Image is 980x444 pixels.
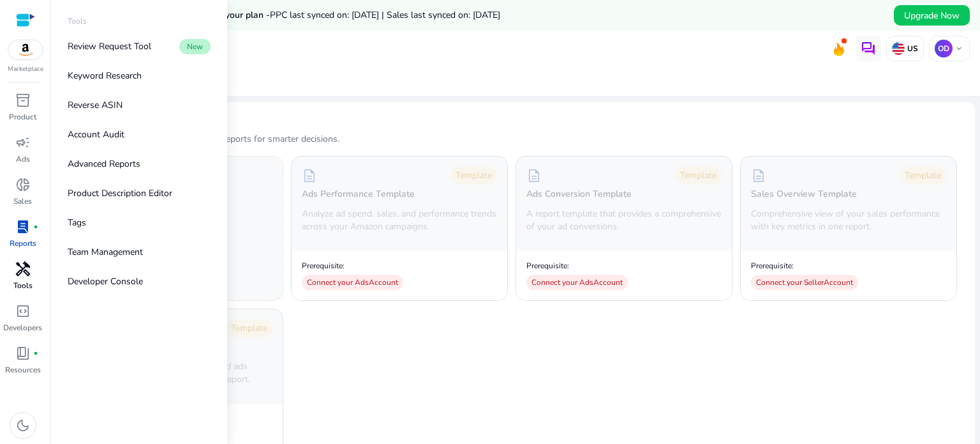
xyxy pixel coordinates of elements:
[5,364,41,376] p: Resources
[68,69,142,82] p: Keyword Research
[33,224,38,229] span: fiber_manual_record
[954,43,964,54] span: keyboard_arrow_down
[935,40,953,57] p: OD
[302,275,403,290] div: Connect your Ads Account
[226,319,272,337] div: Template
[68,40,151,53] p: Review Request Tool
[15,177,31,192] span: donut_small
[526,208,722,233] p: A report template that provides a comprehensive of your ad conversions.
[68,98,122,112] p: Reverse ASIN
[526,261,628,271] p: Prerequisite:
[15,135,31,150] span: campaign
[302,261,403,271] p: Prerequisite:
[15,261,31,277] span: handyman
[302,189,415,200] h5: Ads Performance Template
[13,195,32,207] p: Sales
[68,275,143,288] p: Developer Console
[15,346,31,361] span: book_4
[904,9,960,22] span: Upgrade Now
[9,111,36,123] p: Product
[302,208,497,233] p: Analyze ad spend, sales, and performance trends across your Amazon campaigns.
[751,189,857,200] h5: Sales Overview Template
[68,187,172,200] p: Product Description Editor
[526,275,628,290] div: Connect your Ads Account
[751,208,946,233] p: Comprehensive view of your sales performance with key metrics in one report.
[8,65,43,74] p: Marketplace
[892,42,905,55] img: us.svg
[894,5,970,26] button: Upgrade Now
[16,153,30,165] p: Ads
[68,245,143,259] p: Team Management
[68,157,140,171] p: Advanced Reports
[3,322,42,333] p: Developers
[10,238,36,249] p: Reports
[751,168,766,183] span: description
[179,39,211,54] span: New
[15,418,31,433] span: dark_mode
[68,216,86,229] p: Tags
[751,261,858,271] p: Prerequisite:
[68,128,124,141] p: Account Audit
[15,93,31,108] span: inventory_2
[84,10,500,21] h5: Data syncs run less frequently on your plan -
[302,168,317,183] span: description
[905,43,918,54] p: US
[751,275,858,290] div: Connect your Seller Account
[526,189,632,200] h5: Ads Conversion Template
[68,15,87,27] p: Tools
[270,9,500,21] span: PPC last synced on: [DATE] | Sales last synced on: [DATE]
[15,303,31,319] span: code_blocks
[450,167,497,185] div: Template
[675,167,722,185] div: Template
[15,219,31,234] span: lab_profile
[900,167,946,185] div: Template
[33,351,38,356] span: fiber_manual_record
[8,40,43,59] img: amazon.svg
[13,280,33,291] p: Tools
[526,168,542,183] span: description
